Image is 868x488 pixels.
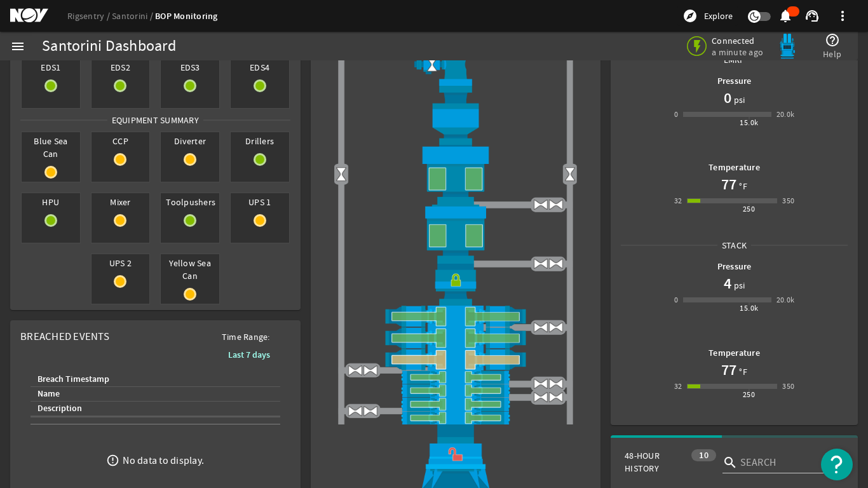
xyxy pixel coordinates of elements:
h1: 4 [724,273,731,294]
img: ValveOpen.png [548,320,564,335]
div: Description [36,402,270,416]
span: Breached Events [20,330,109,343]
span: CCP [92,132,150,150]
div: Santorini Dashboard [42,40,176,53]
mat-icon: support_agent [804,8,820,24]
span: a minute ago [712,46,766,58]
b: Pressure [717,75,752,87]
div: 15.0k [740,116,758,129]
h1: 77 [721,174,736,194]
img: ValveOpen.png [348,403,363,419]
mat-icon: menu [10,39,25,54]
img: Valve2Open.png [562,167,578,182]
img: ValveOpen.png [548,197,564,212]
img: Bluepod.svg [775,34,800,59]
a: Santorini [112,10,155,22]
span: UPS 1 [231,193,289,211]
a: Rigsentry [67,10,112,22]
button: more_vert [827,1,858,31]
a: BOP Monitoring [155,10,218,22]
img: FlexJoint.png [329,86,583,145]
img: ValveOpen.png [533,197,548,212]
span: Equipment Summary [107,114,203,126]
div: 32 [674,194,682,207]
img: ValveOpen.png [548,256,564,271]
img: PipeRamOpen.png [329,370,583,384]
span: Time Range: [212,330,280,343]
span: Yellow Sea Can [161,254,219,285]
img: ValveOpen.png [548,390,564,405]
img: ValveOpen.png [533,256,548,271]
div: Breach Timestamp [36,372,270,386]
img: UpperAnnularOpen.png [329,145,583,205]
img: ValveOpen.png [533,376,548,391]
img: ShearRamOpen.png [329,327,583,349]
img: LowerAnnularOpen.png [329,205,583,263]
img: Valve2Open.png [424,57,440,72]
div: 0 [674,108,678,121]
div: No data to display. [123,454,204,467]
img: ValveOpen.png [363,403,378,419]
span: psi [731,93,745,106]
span: Help [823,48,841,60]
div: 20.0k [776,108,795,121]
img: ValveOpen.png [363,363,378,378]
span: Diverter [161,132,219,150]
span: °F [736,180,747,193]
img: ValveOpen.png [548,376,564,391]
span: °F [736,365,747,378]
h1: 77 [721,360,736,380]
button: Last 7 days [218,343,280,366]
div: Name [36,387,270,401]
button: Explore [677,6,738,26]
span: EDS1 [22,58,80,76]
img: ShearRamOpenBlock.png [329,349,583,370]
div: 0 [674,294,678,306]
div: 15.0k [740,302,758,315]
span: Blue Sea Can [22,132,80,163]
img: Valve2Open.png [334,167,349,182]
b: Temperature [709,347,760,359]
div: 250 [743,203,755,215]
mat-icon: explore [682,8,698,24]
div: Description [37,402,82,416]
img: ShearRamOpen.png [329,306,583,327]
b: Last 7 days [228,349,270,361]
span: 48-Hour History [625,449,685,475]
img: RiserConnectorLock.png [329,264,583,306]
img: PipeRamOpen.png [329,397,583,410]
img: ValveOpen.png [348,363,363,378]
img: ValveOpen.png [533,390,548,405]
div: 32 [674,380,682,393]
span: Explore [704,10,733,22]
span: HPU [22,193,80,211]
span: EDS2 [92,58,150,76]
input: Search [740,455,840,470]
span: EDS4 [231,58,289,76]
mat-icon: notifications [778,8,793,24]
div: Name [37,387,60,401]
mat-icon: help_outline [825,32,840,48]
div: 20.0k [776,294,795,306]
div: 350 [782,194,794,207]
div: 10 [691,449,716,461]
i: search [722,455,738,470]
img: ValveOpen.png [533,320,548,335]
img: PipeRamOpen.png [329,411,583,424]
div: 350 [782,380,794,393]
span: UPS 2 [92,254,150,272]
span: Toolpushers [161,193,219,211]
span: EDS3 [161,58,219,76]
b: Temperature [709,161,760,173]
div: Breach Timestamp [37,372,109,386]
span: Stack [717,239,751,252]
mat-icon: error_outline [106,454,119,467]
h1: 0 [724,88,731,108]
b: Pressure [717,261,752,273]
span: psi [731,279,745,292]
span: Drillers [231,132,289,150]
div: 250 [743,388,755,401]
img: PipeRamOpen.png [329,384,583,397]
span: Connected [712,35,766,46]
span: Mixer [92,193,150,211]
